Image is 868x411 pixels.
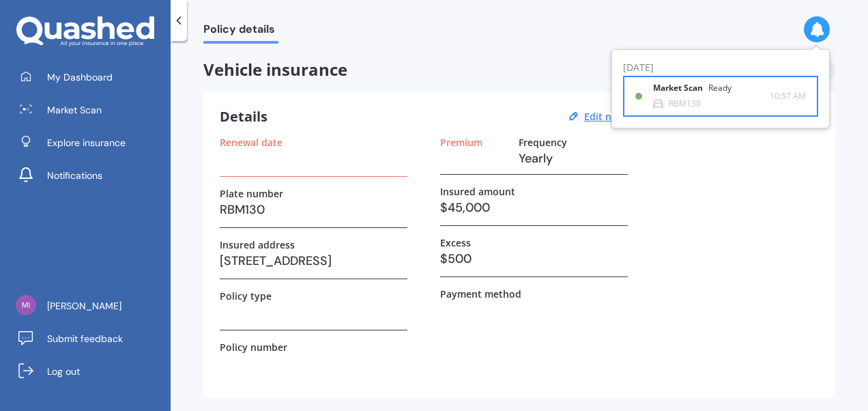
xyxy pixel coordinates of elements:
[220,251,407,271] h3: [STREET_ADDRESS]
[584,110,625,123] u: Edit now
[440,137,482,148] label: Premium
[10,325,171,352] a: Submit feedback
[10,162,171,189] a: Notifications
[669,99,701,109] div: RBM130
[16,295,36,315] img: b41c154fadbacfc9b30b86bd993e8d29
[203,60,743,80] span: Vehicle insurance
[440,237,471,249] label: Excess
[519,137,567,148] label: Frequency
[203,23,278,41] span: Policy details
[708,83,732,93] div: Ready
[220,341,287,353] label: Policy number
[47,136,126,150] span: Explore insurance
[47,365,80,378] span: Log out
[440,186,515,197] label: Insured amount
[440,288,521,300] label: Payment method
[440,249,628,269] h3: $500
[220,199,407,220] h3: RBM130
[47,332,123,345] span: Submit feedback
[519,148,628,169] h3: Yearly
[220,239,295,251] label: Insured address
[220,137,283,148] label: Renewal date
[10,292,171,320] a: [PERSON_NAME]
[440,197,628,218] h3: $45,000
[220,290,272,302] label: Policy type
[220,108,267,126] h3: Details
[10,63,171,91] a: My Dashboard
[770,89,806,103] span: 10:57 AM
[47,70,113,84] span: My Dashboard
[10,96,171,124] a: Market Scan
[47,299,121,313] span: [PERSON_NAME]
[10,358,171,385] a: Log out
[47,103,102,117] span: Market Scan
[10,129,171,156] a: Explore insurance
[220,188,283,199] label: Plate number
[623,61,818,76] div: [DATE]
[580,111,629,123] button: Edit now
[653,83,708,93] b: Market Scan
[47,169,102,182] span: Notifications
